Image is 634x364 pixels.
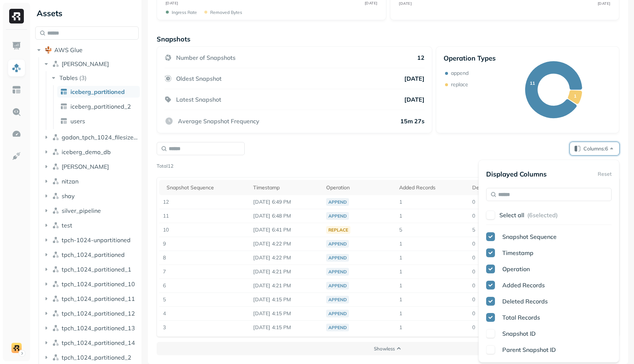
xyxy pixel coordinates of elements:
td: 10 [159,223,249,237]
span: gadon_tpch_1024_filesizes_test [62,134,139,141]
span: 0 [472,296,475,303]
div: append [326,254,349,262]
p: 15m 27s [400,117,425,125]
td: 12 [159,195,249,209]
p: Sep 17, 2025 4:15 PM [253,324,319,331]
div: Operation [326,183,392,192]
button: Showless [157,342,619,355]
a: users [57,115,140,127]
img: root [45,46,52,54]
span: 1 [399,296,402,303]
td: 8 [159,251,249,265]
button: tpch_1024_partitioned_14 [43,337,139,349]
p: Latest Snapshot [176,96,221,103]
span: tpch_1024_partitioned_12 [62,310,135,317]
img: demo [11,343,22,353]
p: Sep 17, 2025 4:15 PM [253,310,319,317]
button: nitzan [43,175,139,187]
span: AWS Glue [54,46,83,54]
span: 1 [399,282,402,289]
button: tpch_1024_partitioned_1 [43,263,139,275]
div: append [326,268,349,276]
p: [DATE] [404,75,425,82]
img: namespace [52,163,59,170]
p: Oldest Snapshot [176,75,222,82]
p: Sep 17, 2025 4:22 PM [253,240,319,247]
img: namespace [52,339,59,346]
div: Snapshot Sequence [167,183,246,192]
div: append [326,296,349,303]
div: Assets [35,7,139,19]
img: namespace [52,324,59,332]
p: Sep 17, 2025 4:21 PM [253,268,319,275]
button: test [43,219,139,231]
p: Snapshots [157,35,190,43]
p: 12 [417,54,425,61]
button: AWS Glue [35,44,139,56]
td: 5 [159,293,249,307]
img: namespace [52,222,59,229]
img: namespace [52,236,59,244]
img: Ryft [9,9,24,23]
img: namespace [52,310,59,317]
p: Show less [374,345,395,352]
span: 1 [399,310,402,317]
button: shay [43,190,139,202]
div: replace [326,226,350,234]
span: users [70,117,85,125]
button: Columns:6 [570,142,619,155]
span: iceberg_partitioned [70,88,125,95]
button: tpch_1024_partitioned_10 [43,278,139,290]
span: 5 [399,226,402,233]
p: Displayed Columns [486,170,547,178]
span: Columns: 6 [583,145,615,152]
p: Sep 17, 2025 6:41 PM [253,226,319,233]
p: Operation Types [444,54,496,62]
button: tpch_1024_partitioned_11 [43,293,139,305]
span: 0 [472,212,475,219]
span: test [62,222,72,229]
span: iceberg_partitioned_2 [70,103,131,110]
span: 1 [399,254,402,261]
span: tpch_1024_partitioned [62,251,125,258]
span: 1 [399,240,402,247]
span: 0 [472,310,475,317]
a: iceberg_partitioned_2 [57,101,140,112]
button: tpch_1024_partitioned_2 [43,352,139,363]
img: Query Explorer [12,107,21,117]
td: 7 [159,265,249,279]
p: Average Snapshot Frequency [178,117,259,125]
td: 9 [159,237,249,251]
td: 6 [159,279,249,293]
span: shay [62,192,75,200]
img: Assets [12,63,21,73]
img: Optimization [12,129,21,139]
td: 3 [159,321,249,335]
span: tpch_1024_partitioned_2 [62,354,131,361]
img: namespace [52,207,59,214]
p: Removed bytes [210,10,242,15]
span: Added Records [502,281,545,289]
img: namespace [52,251,59,258]
tspan: [DATE] [597,1,610,6]
p: Sep 17, 2025 6:48 PM [253,212,319,219]
span: Parent Snapshot ID [502,346,556,353]
span: 0 [472,254,475,261]
span: iceberg_demo_db [62,148,111,156]
div: append [326,198,349,206]
div: append [326,310,349,317]
img: namespace [52,266,59,273]
span: tpch-1024-unpartitioned [62,236,131,244]
span: 1 [399,324,402,331]
button: [PERSON_NAME] [43,58,139,70]
p: Number of Snapshots [176,54,236,61]
text: 11 [530,80,535,86]
span: 1 [399,212,402,219]
img: namespace [52,354,59,361]
span: [PERSON_NAME] [62,60,109,68]
span: Total Records [502,314,540,321]
button: [PERSON_NAME] [43,161,139,172]
p: Sep 17, 2025 4:15 PM [253,296,319,303]
div: append [326,240,349,248]
div: Deleted Records [472,183,540,192]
